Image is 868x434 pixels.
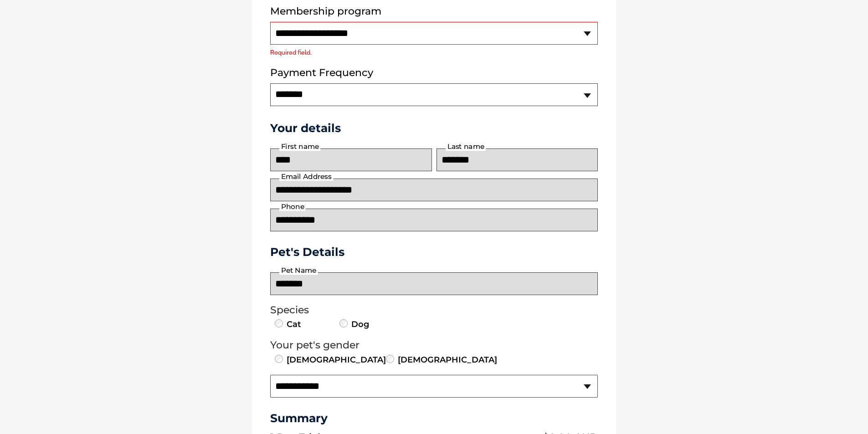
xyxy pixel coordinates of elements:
[270,67,373,79] label: Payment Frequency
[279,173,333,181] label: Email Address
[270,5,598,17] label: Membership program
[279,203,306,211] label: Phone
[270,339,598,351] legend: Your pet's gender
[270,411,598,425] h3: Summary
[270,304,598,316] legend: Species
[446,143,486,151] label: Last name
[270,49,598,56] label: Required field.
[279,143,320,151] label: First name
[267,245,601,259] h3: Pet's Details
[270,121,598,135] h3: Your details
